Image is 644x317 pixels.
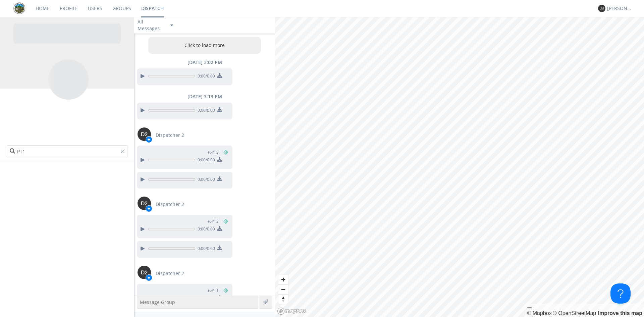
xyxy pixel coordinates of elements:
[195,157,215,164] span: 0:00 / 0:00
[7,145,127,157] input: Search users
[278,285,288,294] span: Zoom out
[195,226,215,233] span: 0:00 / 0:00
[195,73,215,81] span: 0:00 / 0:00
[217,73,222,78] img: download media button
[138,127,151,141] img: 373638.png
[138,197,151,210] img: 373638.png
[208,218,219,224] span: to PT3
[607,5,632,12] div: [PERSON_NAME]
[598,310,642,316] a: Map feedback
[610,283,631,304] iframe: Toggle Customer Support
[278,284,288,294] button: Zoom out
[553,310,596,316] a: OpenStreetMap
[156,132,184,139] span: Dispatcher 2
[217,246,222,250] img: download media button
[138,18,164,32] div: All Messages
[527,310,551,316] a: Mapbox
[148,37,261,54] button: Click to load more
[13,2,25,14] img: eaff3883dddd41549c1c66aca941a5e6
[527,307,532,309] button: Toggle attribution
[138,266,151,279] img: 373638.png
[278,294,288,304] button: Reset bearing to north
[277,307,307,315] a: Mapbox logo
[217,107,222,112] img: download media button
[217,295,222,300] img: download media button
[278,275,288,284] button: Zoom in
[195,246,215,253] span: 0:00 / 0:00
[217,157,222,162] img: download media button
[598,5,605,12] img: 373638.png
[217,176,222,181] img: download media button
[195,295,215,303] span: 0:00 / 0:00
[195,176,215,184] span: 0:00 / 0:00
[134,59,275,66] div: [DATE] 3:02 PM
[208,149,219,155] span: to PT3
[156,270,184,277] span: Dispatcher 2
[195,107,215,115] span: 0:00 / 0:00
[217,226,222,231] img: download media button
[170,24,173,26] img: caret-down-sm.svg
[134,93,275,100] div: [DATE] 3:13 PM
[275,17,644,317] canvas: Map
[156,201,184,208] span: Dispatcher 2
[278,295,288,304] span: Reset bearing to north
[208,287,219,294] span: to PT1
